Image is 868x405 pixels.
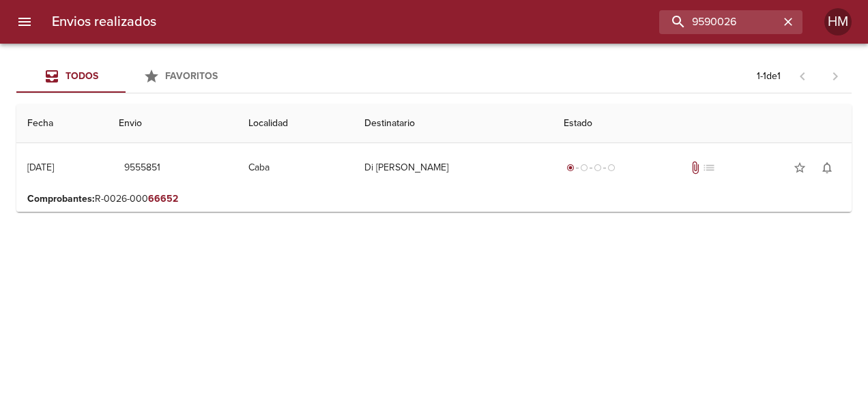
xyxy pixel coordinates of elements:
em: 66652 [148,193,178,205]
p: 1 - 1 de 1 [757,70,781,83]
td: Di [PERSON_NAME] [353,143,553,192]
h6: Envios realizados [52,11,156,33]
td: Caba [237,143,353,192]
div: Abrir información de usuario [824,8,852,35]
span: Favoritos [165,70,218,82]
span: radio_button_checked [566,164,575,172]
table: Tabla de envíos del cliente [16,104,852,212]
button: Agregar a favoritos [786,154,813,181]
th: Destinatario [353,104,553,143]
div: [DATE] [27,162,54,173]
span: radio_button_unchecked [607,164,616,172]
p: R-0026-000 [27,192,841,206]
span: Tiene documentos adjuntos [689,161,702,175]
button: menu [8,5,41,38]
span: 9555851 [124,160,160,177]
button: Activar notificaciones [813,154,841,181]
span: notifications_none [820,161,834,175]
th: Envio [108,104,238,143]
button: 9555851 [119,155,166,181]
input: buscar [659,10,779,34]
span: Todos [66,70,98,82]
div: Tabs Envios [16,60,235,93]
th: Fecha [16,104,108,143]
th: Estado [553,104,852,143]
span: radio_button_unchecked [580,164,588,172]
b: Comprobantes : [27,193,95,205]
div: HM [824,8,852,35]
div: Generado [564,161,618,175]
span: No tiene pedido asociado [702,161,716,175]
th: Localidad [237,104,353,143]
span: star_border [793,161,807,175]
span: radio_button_unchecked [594,164,602,172]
